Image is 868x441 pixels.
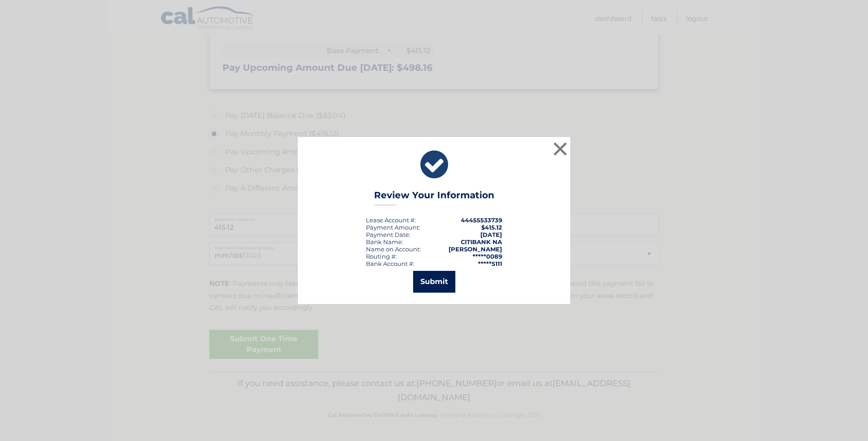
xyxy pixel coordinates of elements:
div: : [366,231,410,238]
div: Bank Account #: [366,260,414,267]
div: Lease Account #: [366,216,416,224]
div: Bank Name: [366,238,403,245]
button: × [551,140,569,158]
button: Submit [413,271,455,293]
strong: [PERSON_NAME] [449,245,502,253]
span: [DATE] [480,231,502,238]
span: $415.12 [481,224,502,231]
div: Name on Account: [366,245,421,253]
div: Routing #: [366,253,397,260]
strong: CITIBANK NA [461,238,502,245]
strong: 44455533739 [461,216,502,224]
div: Payment Amount: [366,224,420,231]
h3: Review Your Information [374,190,494,206]
span: Payment Date [366,231,409,238]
